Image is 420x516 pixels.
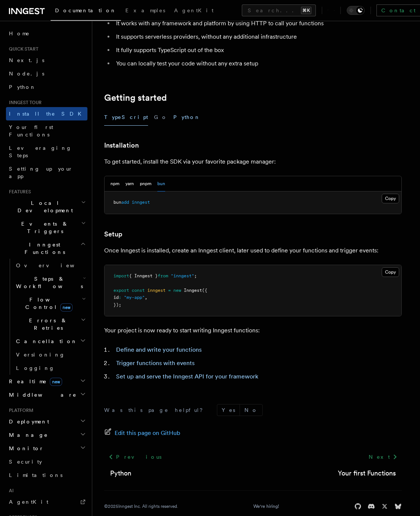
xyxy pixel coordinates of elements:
span: new [173,288,181,293]
span: Inngest [184,288,202,293]
li: It works with any framework and platform by using HTTP to call your functions [114,18,402,29]
span: Python [9,84,36,90]
div: © 2025 Inngest Inc. All rights reserved. [104,503,178,509]
span: add [121,200,129,205]
kbd: ⌘K [301,7,311,14]
button: Deployment [6,415,87,428]
button: pnpm [140,176,151,191]
span: Next.js [9,57,44,63]
span: new [50,378,62,386]
a: Trigger functions with events [116,359,195,367]
span: Home [9,30,30,37]
span: Events & Triggers [6,220,81,235]
a: Node.js [6,67,87,80]
span: Middleware [6,391,77,399]
span: Overview [16,262,93,268]
button: Yes [217,404,240,416]
button: Middleware [6,388,87,401]
a: Previous [104,450,166,464]
button: Toggle dark mode [347,6,365,15]
button: Steps & Workflows [13,272,87,293]
a: Security [6,455,87,468]
span: export [113,288,129,293]
a: Your first Functions [6,120,87,141]
button: Errors & Retries [13,314,87,335]
span: Features [6,189,31,195]
button: Realtimenew [6,375,87,388]
span: Cancellation [13,338,77,345]
span: AI [6,488,14,494]
span: from [158,273,168,278]
button: TypeScript [104,109,148,126]
span: Node.js [9,71,44,77]
div: Inngest Functions [6,259,87,375]
span: import [113,273,129,278]
a: Limitations [6,468,87,482]
span: Versioning [16,352,65,358]
span: Monitor [6,445,44,452]
a: AgentKit [170,2,218,20]
a: Documentation [51,2,121,21]
span: Deployment [6,418,49,425]
a: AgentKit [6,495,87,509]
a: Set up and serve the Inngest API for your framework [116,373,258,380]
a: Python [110,468,131,478]
span: Install the SDK [9,111,86,117]
span: Edit this page on GitHub [115,428,180,438]
span: Your first Functions [9,124,53,138]
a: Installation [104,140,139,151]
span: Setting up your app [9,166,73,179]
a: Next.js [6,54,87,67]
span: inngest [132,200,150,205]
span: Examples [125,7,165,13]
button: Manage [6,428,87,442]
li: It fully supports TypeScript out of the box [114,45,402,55]
li: It supports serverless providers, without any additional infrastructure [114,32,402,42]
button: Events & Triggers [6,217,87,238]
a: Your first Functions [338,468,396,478]
span: Errors & Retries [13,317,81,332]
span: Logging [16,365,55,371]
a: Leveraging Steps [6,141,87,162]
span: , [145,295,147,300]
p: Your project is now ready to start writing Inngest functions: [104,325,402,336]
button: Python [173,109,201,126]
span: = [168,288,171,293]
a: Define and write your functions [116,346,202,353]
span: Quick start [6,46,38,52]
span: { Inngest } [129,273,158,278]
a: Logging [13,361,87,375]
button: Copy [382,194,399,203]
button: bun [157,176,165,191]
a: We're hiring! [253,503,279,509]
span: Security [9,459,42,465]
span: id [113,295,119,300]
span: Inngest Functions [6,241,80,256]
a: Setup [104,229,122,239]
span: Platform [6,407,33,413]
button: No [240,404,262,416]
span: }); [113,302,121,307]
span: "my-app" [124,295,145,300]
a: Getting started [104,93,167,103]
a: Edit this page on GitHub [104,428,180,438]
span: Leveraging Steps [9,145,72,158]
a: Next [364,450,402,464]
span: Realtime [6,378,62,385]
button: Flow Controlnew [13,293,87,314]
span: const [132,288,145,293]
a: Overview [13,259,87,272]
span: "inngest" [171,273,194,278]
button: Copy [382,267,399,277]
button: yarn [125,176,134,191]
span: Limitations [9,472,62,478]
span: Flow Control [13,296,82,311]
span: new [60,303,73,312]
a: Home [6,27,87,40]
p: Once Inngest is installed, create an Inngest client, later used to define your functions and trig... [104,245,402,256]
button: npm [110,176,119,191]
span: inngest [147,288,166,293]
span: AgentKit [174,7,214,13]
span: Steps & Workflows [13,275,83,290]
span: AgentKit [9,499,48,505]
